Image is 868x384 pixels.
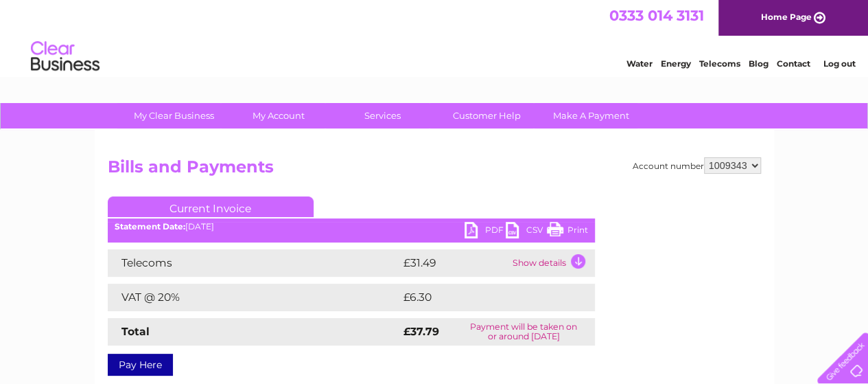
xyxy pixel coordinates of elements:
a: Pay Here [108,354,173,376]
a: Print [547,222,588,242]
img: logo.png [30,36,100,78]
a: Telecoms [699,58,740,69]
td: Show details [509,249,595,277]
a: CSV [506,222,547,242]
a: 0333 014 3131 [609,7,704,24]
a: Contact [777,58,810,69]
a: Services [326,103,439,128]
a: My Clear Business [117,103,231,128]
a: Water [626,58,653,69]
strong: £37.79 [403,325,439,338]
td: VAT @ 20% [108,284,400,311]
h2: Bills and Payments [108,157,761,183]
a: Current Invoice [108,196,314,217]
a: Blog [749,58,769,69]
b: Statement Date: [115,221,185,231]
a: Log out [823,58,855,69]
a: PDF [465,222,506,242]
a: Customer Help [430,103,543,128]
div: Account number [633,157,761,174]
a: My Account [222,103,335,128]
div: Clear Business is a trading name of Verastar Limited (registered in [GEOGRAPHIC_DATA] No. 3667643... [110,8,759,67]
td: Telecoms [108,249,400,277]
a: Energy [661,58,691,69]
div: [DATE] [108,222,595,231]
strong: Total [121,325,150,338]
a: Make A Payment [535,103,648,128]
td: £6.30 [400,284,563,311]
td: Payment will be taken on or around [DATE] [453,318,595,346]
td: £31.49 [400,249,509,277]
